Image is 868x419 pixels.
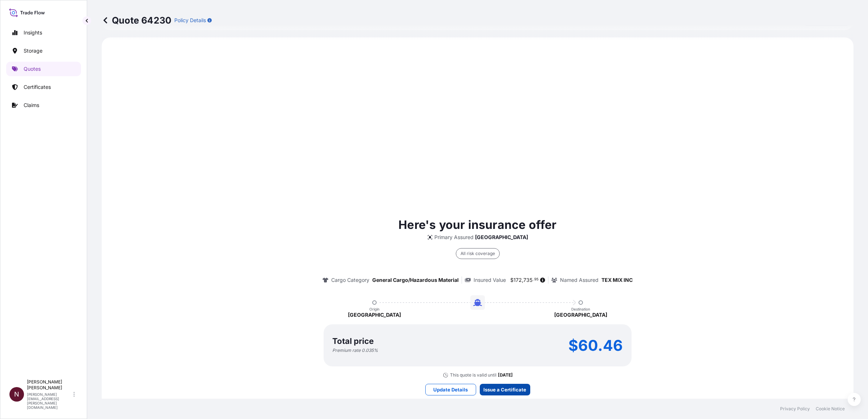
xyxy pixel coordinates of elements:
[348,311,401,319] p: [GEOGRAPHIC_DATA]
[398,216,556,234] p: Here's your insurance offer
[6,80,81,94] a: Certificates
[601,276,633,284] p: TEX MIX INC
[369,307,380,311] p: Origin
[27,392,72,410] p: [PERSON_NAME][EMAIL_ADDRESS][PERSON_NAME][DOMAIN_NAME]
[174,17,206,24] p: Policy Details
[331,276,369,284] p: Cargo Category
[6,62,81,76] a: Quotes
[780,406,810,412] a: Privacy Policy
[554,311,607,319] p: [GEOGRAPHIC_DATA]
[6,25,81,40] a: Insights
[372,276,459,284] p: General Cargo/Hazardous Material
[816,406,845,412] a: Cookie Notice
[483,386,526,393] p: Issue a Certificate
[102,15,171,26] p: Quote 64230
[24,65,41,73] p: Quotes
[498,372,513,378] p: [DATE]
[6,98,81,112] a: Claims
[568,340,623,351] p: $60.46
[475,234,528,241] p: [GEOGRAPHIC_DATA]
[6,44,81,58] a: Storage
[332,348,378,353] p: Premium rate 0.035 %
[514,278,522,283] span: 172
[24,47,42,54] p: Storage
[450,372,496,378] p: This quote is valid until
[27,379,72,391] p: [PERSON_NAME] [PERSON_NAME]
[534,278,539,281] span: 95
[24,29,42,36] p: Insights
[522,278,523,283] span: ,
[434,234,474,241] p: Primary Assured
[560,276,599,284] p: Named Assured
[24,102,39,109] p: Claims
[523,278,532,283] span: 735
[24,83,51,91] p: Certificates
[14,391,19,398] span: N
[571,307,590,311] p: Destination
[480,384,530,395] button: Issue a Certificate
[510,278,514,283] span: $
[425,384,476,395] button: Update Details
[533,278,534,281] span: .
[456,248,500,259] div: All risk coverage
[332,337,374,345] p: Total price
[433,386,468,393] p: Update Details
[474,276,506,284] p: Insured Value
